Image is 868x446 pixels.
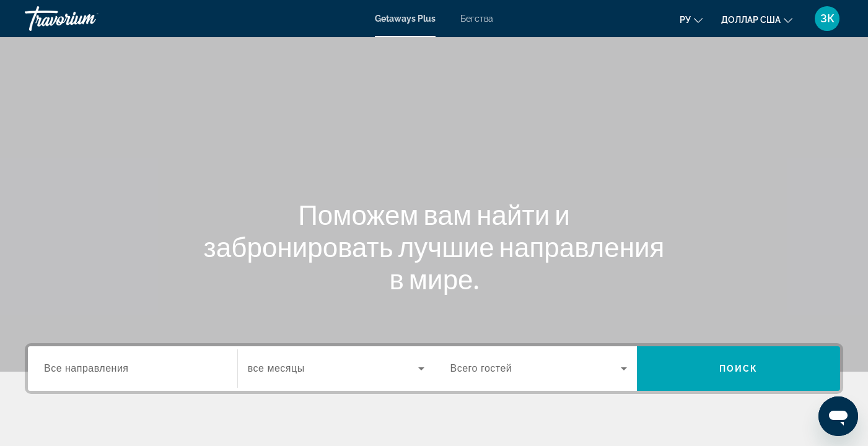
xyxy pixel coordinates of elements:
[25,2,149,35] a: Травориум
[460,14,493,24] a: Бегства
[680,15,691,25] font: ру
[719,364,758,374] span: Поиск
[811,6,843,32] button: Меню пользователя
[820,12,835,25] font: ЗК
[680,11,703,28] button: Изменить язык
[44,363,129,374] span: Все направления
[721,15,781,25] font: доллар США
[818,396,858,436] iframe: Кнопка запуска окна обмена сообщениями
[721,11,792,28] button: Изменить валюту
[202,198,667,295] h1: Поможем вам найти и забронировать лучшие направления в мире.
[375,14,436,24] a: Getaways Plus
[248,363,305,374] span: все месяцы
[637,346,840,391] button: Поиск
[28,346,840,391] div: Виджет поиска
[450,363,512,374] span: Всего гостей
